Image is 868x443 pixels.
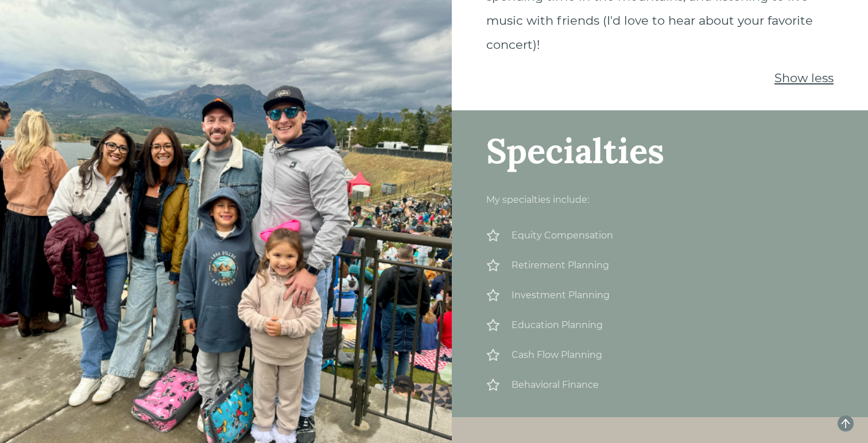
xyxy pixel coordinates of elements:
[486,346,834,364] div: Cash Flow Planning
[774,71,834,85] span: Show less
[838,415,854,432] button: arrow-up
[486,256,834,275] div: Retirement Planning
[840,418,851,429] span: arrow-up
[486,286,834,305] div: Investment Planning
[486,316,834,334] div: Education Planning
[486,191,834,209] div: My specialties include:
[486,133,834,168] div: Specialties
[486,226,834,245] div: Equity Compensation
[486,376,834,394] div: Behavioral Finance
